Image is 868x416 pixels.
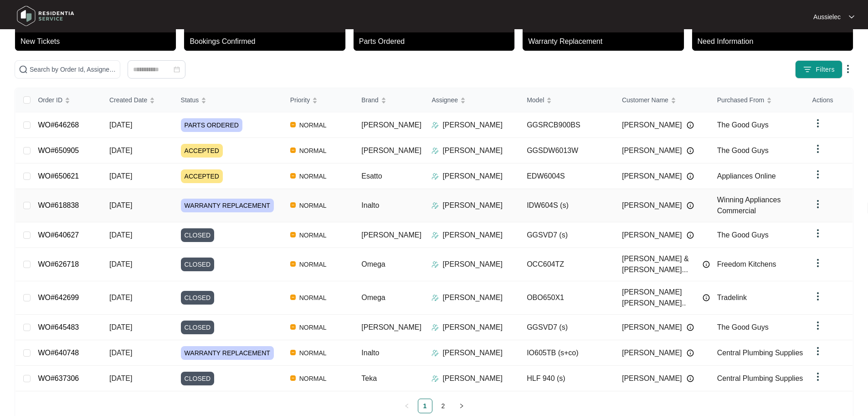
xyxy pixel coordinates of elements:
span: Filters [816,65,835,74]
img: Vercel Logo [290,350,296,355]
a: WO#640748 [38,349,79,357]
p: [PERSON_NAME] [442,230,503,241]
p: [PERSON_NAME] [442,200,503,211]
img: dropdown arrow [812,371,823,382]
img: Assigner Icon [431,294,439,301]
img: Info icon [687,202,694,209]
img: Vercel Logo [290,375,296,381]
button: filter iconFilters [795,60,842,79]
span: Purchased From [717,95,764,105]
span: Omega [361,260,385,268]
span: NORMAL [296,292,330,303]
span: Central Plumbing Supplies [717,374,803,382]
th: Model [519,88,615,112]
img: dropdown arrow [812,169,823,180]
span: Model [527,95,544,105]
span: [PERSON_NAME] [622,348,682,358]
span: Priority [290,95,310,105]
span: [PERSON_NAME] [361,231,421,239]
td: GGSVD7 (s) [519,315,615,340]
img: Assigner Icon [431,375,439,382]
a: WO#640627 [38,231,79,239]
span: PARTS ORDERED [181,118,242,132]
span: [PERSON_NAME] [622,145,682,156]
span: Teka [361,374,377,382]
img: dropdown arrow [812,199,823,210]
a: 2 [437,399,450,413]
th: Customer Name [615,88,710,112]
span: Central Plumbing Supplies [717,349,803,357]
p: Aussielec [813,12,841,21]
span: [PERSON_NAME] [622,373,682,384]
a: 1 [418,399,432,413]
a: WO#637306 [38,374,79,382]
span: [PERSON_NAME] & [PERSON_NAME]... [622,253,698,275]
span: [DATE] [109,323,132,331]
th: Assignee [424,88,519,112]
img: Assigner Icon [431,202,439,209]
p: [PERSON_NAME] [442,292,503,303]
li: 1 [418,399,432,413]
a: WO#650905 [38,147,79,154]
img: Assigner Icon [431,147,439,154]
span: Appliances Online [717,172,776,180]
span: Esatto [361,172,382,180]
span: [PERSON_NAME] [622,171,682,182]
span: [PERSON_NAME] [361,121,421,129]
p: Need Information [698,36,853,47]
th: Priority [283,88,354,112]
a: WO#626718 [38,260,79,268]
span: [PERSON_NAME] [622,200,682,211]
span: CLOSED [181,372,215,385]
p: [PERSON_NAME] [442,120,503,131]
p: Parts Ordered [359,36,514,47]
span: [PERSON_NAME] [622,120,682,131]
span: [DATE] [109,260,132,268]
span: WARRANTY REPLACEMENT [181,346,274,360]
th: Brand [354,88,424,112]
span: ACCEPTED [181,169,223,183]
span: left [404,403,410,409]
img: Info icon [687,147,694,154]
a: WO#618838 [38,201,79,209]
img: Assigner Icon [431,121,439,129]
img: dropdown arrow [812,346,823,357]
img: dropdown arrow [812,291,823,302]
span: [DATE] [109,121,132,129]
span: [DATE] [109,201,132,209]
img: Vercel Logo [290,324,296,330]
img: dropdown arrow [849,15,854,19]
img: Vercel Logo [290,147,296,153]
td: OCC604TZ [519,248,615,281]
span: Customer Name [622,95,668,105]
td: EDW6004S [519,163,615,189]
img: Vercel Logo [290,232,296,237]
span: NORMAL [296,230,330,241]
a: WO#642699 [38,294,79,301]
span: Inalto [361,201,379,209]
span: [DATE] [109,374,132,382]
img: dropdown arrow [812,118,823,129]
li: 2 [436,399,451,413]
img: Info icon [687,173,694,180]
td: GGSVD7 (s) [519,222,615,248]
img: dropdown arrow [812,320,823,331]
img: Vercel Logo [290,295,296,300]
img: Assigner Icon [431,324,439,331]
span: Status [181,95,199,105]
th: Actions [805,88,853,112]
img: Vercel Logo [290,261,296,267]
img: dropdown arrow [812,143,823,154]
span: WARRANTY REPLACEMENT [181,199,274,212]
span: [DATE] [109,147,132,154]
img: Info icon [703,261,710,268]
span: NORMAL [296,373,330,384]
img: search-icon [19,65,28,74]
span: [PERSON_NAME] [PERSON_NAME].. [622,287,698,309]
td: HLF 940 (s) [519,366,615,391]
span: Freedom Kitchens [717,260,776,268]
img: Vercel Logo [290,173,296,179]
input: Search by Order Id, Assignee Name, Customer Name, Brand and Model [30,64,116,74]
a: WO#645483 [38,323,79,331]
img: dropdown arrow [812,258,823,269]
